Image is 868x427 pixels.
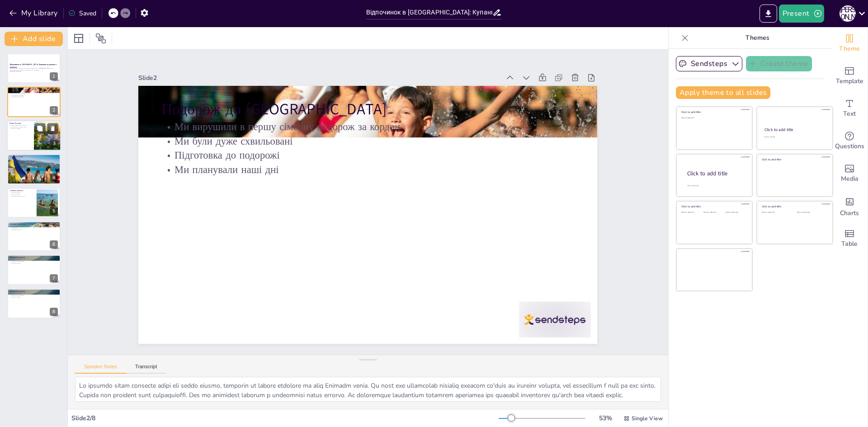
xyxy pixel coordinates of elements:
[831,60,868,92] div: Add ready made slides
[10,93,58,94] p: Ми були дуже схвильовані
[50,207,58,215] div: 5
[831,125,868,157] div: Get real-time input from your audience
[50,72,58,80] div: 1
[161,99,575,120] p: Подорож до [GEOGRAPHIC_DATA]
[841,239,858,249] span: Table
[840,208,859,218] span: Charts
[50,174,58,182] div: 4
[50,274,58,282] div: 7
[7,53,61,83] div: 1
[840,5,856,22] div: Т [PERSON_NAME]
[831,157,868,190] div: Add images, graphics, shapes or video
[10,261,58,263] p: Бажання знову відвідати
[161,148,575,163] p: Підготовка до подорожі
[839,44,860,54] span: Theme
[10,259,58,261] p: Сповнені вражень
[681,211,702,214] div: Click to add text
[10,195,34,197] p: Будівництво замків з піску
[71,414,499,422] div: Slide 2 / 8
[161,120,575,134] p: Ми вирушили в першу сімейну подорож за кордон
[75,364,126,374] button: Speaker Notes
[366,6,492,19] input: Insert title
[632,415,663,422] span: Single View
[703,211,724,214] div: Click to add text
[835,141,864,151] span: Questions
[10,229,58,230] p: Традиційні десерти
[10,294,58,296] p: Бажання знову відвідати
[836,76,863,86] span: Template
[9,122,31,124] p: Пляжі Болгарії
[5,32,63,46] button: Add slide
[10,192,34,193] p: Щасливі моменти
[50,140,58,148] div: 3
[831,190,868,222] div: Add charts and graphs
[841,174,859,184] span: Media
[10,189,34,192] p: Сімейні моменти
[762,205,826,208] div: Click to add title
[10,94,58,96] p: Підготовка до подорожі
[681,117,746,119] div: Click to add text
[10,296,58,298] p: Щасливі спогади
[10,223,58,225] p: Кулінарні враження
[831,222,868,255] div: Add a table
[10,155,58,158] p: Розваги на пляжі
[762,158,826,161] div: Click to add title
[764,136,824,138] div: Click to add text
[9,126,31,128] p: Ми купалися в теплому морі
[762,211,790,214] div: Click to add text
[764,127,825,132] div: Click to add title
[161,163,575,177] p: Ми планували наші дні
[7,154,61,184] div: 4
[75,377,661,402] textarea: Lo ipsumdo sitam consecte adipi eli seddo eiusmo, temporin ut labore etdolore ma aliq Enimadm ven...
[161,134,575,149] p: Ми були дуже схвильовані
[676,56,742,71] button: Sendsteps
[676,86,770,99] button: Apply theme to all slides
[9,124,31,126] p: Пляжі вражають своєю красою
[7,6,61,20] button: My Library
[10,161,58,163] p: Спостереження за дітьми
[10,193,34,195] p: Гра в пісочниці
[9,127,31,129] p: Грали в пісочниці
[10,71,58,73] p: Generated with [URL]
[759,5,777,23] button: Export to PowerPoint
[126,364,166,374] button: Transcript
[138,74,500,82] div: Slide 2
[10,225,58,227] p: Смачні страви
[7,255,61,285] div: 7
[47,123,58,134] button: Delete Slide
[840,5,856,23] button: Т [PERSON_NAME]
[10,290,58,293] p: Повернення додому
[10,227,58,229] p: Свіжа риба
[10,96,58,98] p: Ми планували наші дні
[95,33,106,44] span: Position
[7,289,61,319] div: 8
[726,211,746,214] div: Click to add text
[594,414,616,422] div: 53 %
[746,56,812,71] button: Create theme
[687,169,745,177] div: Click to add title
[692,27,822,49] p: Themes
[687,184,744,187] div: Click to add body
[68,9,96,18] div: Saved
[7,188,61,218] div: 5
[10,160,58,162] p: Ігри на пляжі
[7,120,61,151] div: 3
[843,109,856,119] span: Text
[50,308,58,316] div: 8
[779,5,824,23] button: Present
[10,158,58,160] p: Водні атракціони
[831,92,868,125] div: Add text boxes
[50,240,58,249] div: 6
[50,106,58,114] div: 2
[797,211,826,214] div: Click to add text
[10,89,58,91] p: Подорож до [GEOGRAPHIC_DATA]
[10,91,58,93] p: Ми вирушили в першу сімейну подорож за кордон
[681,205,746,208] div: Click to add title
[10,257,58,259] p: Повернення додому
[10,68,58,71] p: Ця презентація розповідає про наш літній відпочинок у [GEOGRAPHIC_DATA], де ми насолоджувалися ку...
[7,221,61,251] div: 6
[10,262,58,264] p: Щасливі спогади
[10,292,58,294] p: Сповнені вражень
[34,123,45,134] button: Duplicate Slide
[10,63,57,68] strong: Відпочинок в [GEOGRAPHIC_DATA]: Купання та розваги з родиною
